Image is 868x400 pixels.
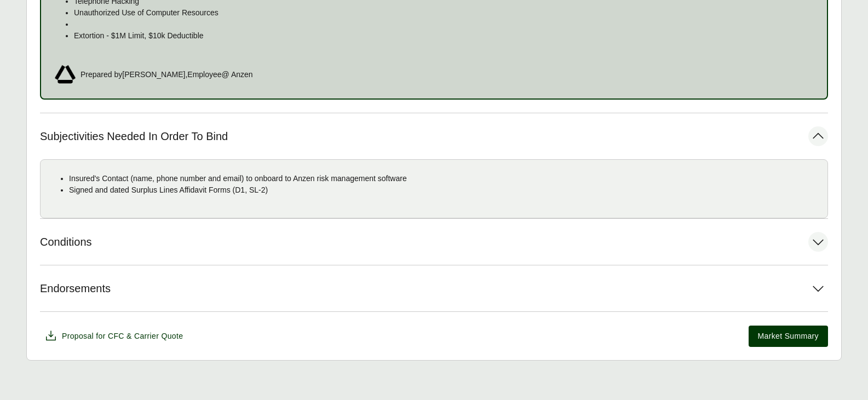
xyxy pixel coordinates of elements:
span: Endorsements [40,282,111,295]
span: Proposal for [62,331,183,342]
p: Signed and dated Surplus Lines Affidavit Forms (D1, SL-2) [69,184,819,196]
button: Endorsements [40,265,828,311]
p: Extortion - $1M Limit, $10k Deductible [74,30,814,42]
span: & Carrier Quote [127,332,183,340]
button: Conditions [40,219,828,265]
span: Prepared by [PERSON_NAME] , Employee @ Anzen [81,69,253,80]
p: Insured's Contact (name, phone number and email) to onboard to Anzen risk management software [69,173,819,184]
button: Subjectivities Needed In Order To Bind [40,113,828,159]
span: Market Summary [758,331,819,342]
button: Proposal for CFC & Carrier Quote [40,325,187,347]
span: CFC [108,332,124,340]
span: Subjectivities Needed In Order To Bind [40,130,228,143]
p: Unauthorized Use of Computer Resources [74,7,814,19]
span: Conditions [40,235,92,249]
button: Market Summary [749,326,828,347]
